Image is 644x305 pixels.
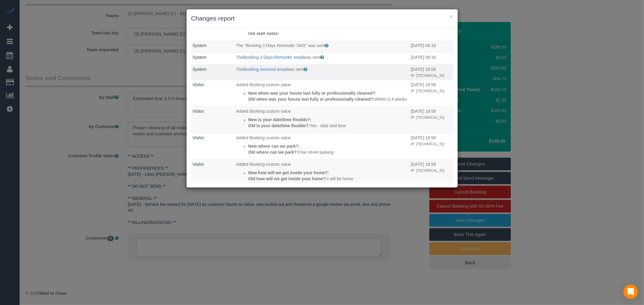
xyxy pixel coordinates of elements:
td: Who [191,80,235,106]
strong: Old where can we park?: [248,150,298,155]
td: Who [191,159,235,186]
p: Free street parking [248,149,408,155]
a: Visitor [193,135,204,140]
a: Booking received email [243,67,287,72]
span: was sent [304,55,320,60]
strong: New when was your house last fully or professionally cleaned?: [248,91,376,96]
p: Within 2-4 weeks [248,96,408,102]
small: IP: [TECHNICAL_ID] [411,142,444,146]
strong: Old when was your house last fully or professionally cleaned?: [248,97,375,102]
sui-modal: Changes report [187,9,458,187]
td: What [235,41,409,53]
span: Added Booking custom value [236,109,291,114]
td: Who [191,64,235,80]
a: System [193,43,207,48]
small: IP: [TECHNICAL_ID] [411,168,444,173]
small: IP: [TECHNICAL_ID] [411,89,444,93]
span: Added Booking custom value [236,162,291,167]
a: System [193,55,207,60]
p: Yes - date and time [248,123,408,129]
td: When [409,64,453,80]
strong: New is your date/time flexible?: [248,117,311,122]
strong: Old is your date/time flexible?: [248,123,310,128]
a: System [193,67,207,72]
p: I will be home [248,176,408,182]
td: What [235,80,409,106]
a: Visitor [193,82,204,87]
strong: New where can we park?: [248,144,300,149]
td: When [409,53,453,65]
td: What [235,64,409,80]
td: What [235,106,409,133]
td: When [409,159,453,186]
td: What [235,159,409,186]
button: × [449,13,453,20]
span: was sent [287,67,304,72]
span: The [236,67,243,72]
td: When [409,41,453,53]
span: The [236,55,243,60]
td: When [409,133,453,159]
strong: New how will we get inside your home?: [248,170,329,175]
td: When [409,80,453,106]
span: Added Booking custom value [236,82,291,87]
h3: Changes report [191,14,453,23]
td: What [235,53,409,65]
td: What [235,133,409,159]
div: Open Intercom Messenger [623,285,638,299]
strong: Old staff notes: [248,31,279,36]
td: Who [191,106,235,133]
span: The "Booking 3 Days Reminder SMS" was sent [236,43,325,48]
td: When [409,106,453,133]
td: Who [191,53,235,65]
small: IP: [TECHNICAL_ID] [411,115,444,120]
a: Booking 3 Days Reminder email [243,55,304,60]
strong: Old how will we get inside your home?: [248,176,327,181]
span: Added Booking custom value [236,135,291,140]
td: Who [191,41,235,53]
small: IP: [TECHNICAL_ID] [411,74,444,78]
a: Visitor [193,109,204,114]
td: Who [191,133,235,159]
a: Visitor [193,162,204,167]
